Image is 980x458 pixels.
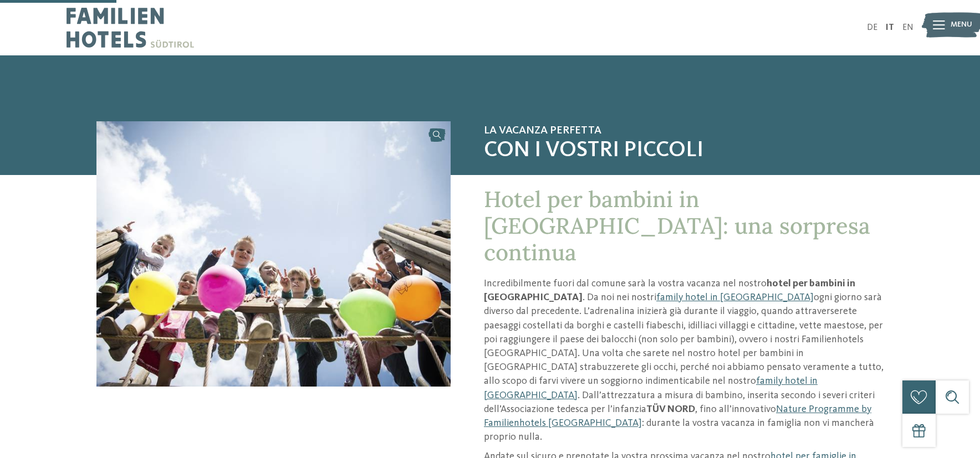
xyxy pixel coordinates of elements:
[484,404,871,428] a: Nature Programme by Familienhotels [GEOGRAPHIC_DATA]
[484,376,818,400] a: family hotel in [GEOGRAPHIC_DATA]
[656,292,814,302] a: family hotel in [GEOGRAPHIC_DATA]
[886,23,894,32] a: IT
[951,19,972,30] span: Menu
[484,185,870,266] span: Hotel per bambini in [GEOGRAPHIC_DATA]: una sorpresa continua
[484,124,884,137] span: La vacanza perfetta
[484,277,884,444] p: Incredibilmente fuori dal comune sarà la vostra vacanza nel nostro . Da noi nei nostri ogni giorn...
[646,404,695,414] strong: TÜV NORD
[867,23,877,32] a: DE
[484,137,884,164] span: con i vostri piccoli
[96,121,451,387] img: Hotel per bambini in Trentino: giochi e avventure a volontà
[902,23,913,32] a: EN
